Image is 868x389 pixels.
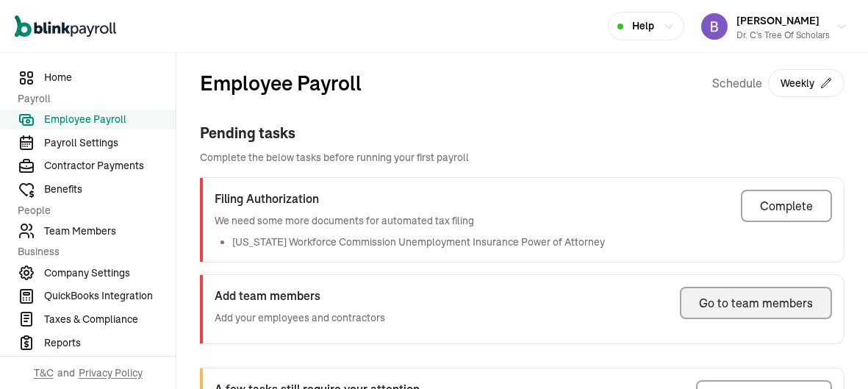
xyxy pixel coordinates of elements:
button: Help [608,12,684,40]
div: Schedule [712,68,844,99]
span: Company Settings [44,265,176,281]
div: Pending tasks [200,122,844,144]
span: Benefits [44,182,176,197]
div: Go to team members [699,294,813,312]
p: Add your employees and contractors [215,310,385,326]
h3: Filing Authorization [215,190,605,207]
button: [PERSON_NAME]Dr. C's Tree of Scholars [695,8,853,45]
button: Go to team members [680,287,832,319]
button: Complete [741,190,832,222]
span: Payroll Settings [44,135,176,151]
p: We need some more documents for automated tax filing [215,213,605,229]
span: Privacy Policy [79,365,143,380]
span: Reports [44,335,176,351]
span: Team Members [44,224,176,239]
h2: Employee Payroll [200,68,362,99]
span: Taxes & Compliance [44,312,176,327]
span: QuickBooks Integration [44,288,176,304]
span: Help [632,18,654,34]
h3: Add team members [215,287,385,304]
nav: Global [15,5,116,48]
button: Weekly [768,69,844,97]
iframe: Chat Widget [795,318,868,389]
span: Payroll [18,91,167,107]
span: Business [18,244,167,260]
div: Complete [760,197,813,215]
span: Home [44,70,176,85]
span: Complete the below tasks before running your first payroll [200,150,844,165]
span: People [18,203,167,218]
span: T&C [34,365,54,380]
span: [PERSON_NAME] [736,14,819,27]
li: [US_STATE] Workforce Commission Unemployment Insurance Power of Attorney [232,235,605,250]
span: Contractor Payments [44,158,176,174]
div: Dr. C's Tree of Scholars [736,29,830,42]
span: Employee Payroll [44,112,176,127]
